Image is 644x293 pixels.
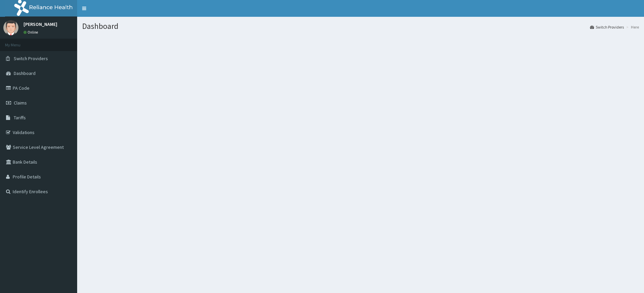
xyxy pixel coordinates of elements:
[14,115,26,121] span: Tariffs
[590,24,624,30] a: Switch Providers
[14,55,48,61] span: Switch Providers
[82,22,639,31] h1: Dashboard
[23,30,40,35] a: Online
[625,24,639,30] li: Here
[14,100,27,106] span: Claims
[14,70,36,76] span: Dashboard
[23,22,57,27] p: [PERSON_NAME]
[3,20,18,35] img: User Image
